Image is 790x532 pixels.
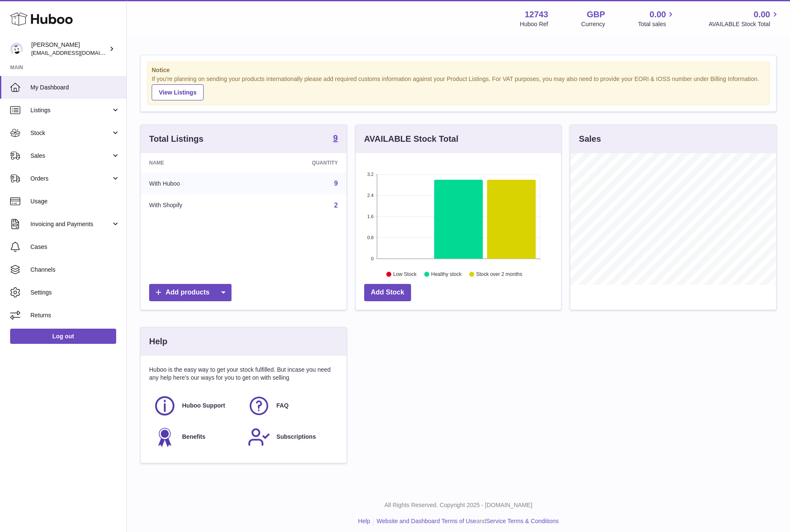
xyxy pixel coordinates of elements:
[486,518,559,524] a: Service Terms & Conditions
[152,84,204,100] a: View Listings
[334,180,338,187] a: 9
[141,194,251,216] td: With Shopify
[153,426,239,448] a: Benefits
[152,75,765,100] div: If you're planning on sending your products internationally please add required customs informati...
[334,202,338,209] a: 2
[30,129,111,137] span: Stock
[367,235,373,240] text: 0.8
[30,220,111,228] span: Invoicing and Payments
[10,43,23,55] img: al@vital-drinks.co.uk
[276,402,289,410] span: FAQ
[30,84,120,92] span: My Dashboard
[367,193,373,198] text: 2.4
[248,394,333,417] a: FAQ
[367,172,373,177] text: 3.2
[364,133,458,145] h3: AVAILABLE Stock Total
[30,289,120,297] span: Settings
[638,20,676,28] span: Total sales
[376,518,476,524] a: Website and Dashboard Terms of Use
[371,256,373,261] text: 0
[393,271,417,277] text: Low Stock
[525,9,548,20] strong: 12743
[708,9,780,28] a: 0.00 AVAILABLE Stock Total
[476,271,522,277] text: Stock over 2 months
[358,518,370,524] a: Help
[367,214,373,219] text: 1.6
[638,9,676,28] a: 0.00 Total sales
[31,41,107,57] div: [PERSON_NAME]
[30,266,120,274] span: Channels
[149,133,204,145] h3: Total Listings
[182,402,225,410] span: Huboo Support
[248,426,333,448] a: Subscriptions
[30,311,120,319] span: Returns
[149,284,232,301] a: Add products
[373,517,558,525] li: and
[333,134,338,142] strong: 9
[149,336,167,347] h3: Help
[31,49,124,56] span: [EMAIL_ADDRESS][DOMAIN_NAME]
[754,9,770,20] span: 0.00
[650,9,666,20] span: 0.00
[149,366,338,382] p: Huboo is the easy way to get your stock fulfilled. But incase you need any help here's our ways f...
[520,20,548,28] div: Huboo Ref
[333,134,338,144] a: 9
[30,106,111,114] span: Listings
[133,501,783,509] p: All Rights Reserved. Copyright 2025 - [DOMAIN_NAME]
[431,271,462,277] text: Healthy stock
[30,243,120,251] span: Cases
[30,152,111,160] span: Sales
[152,66,765,74] strong: Notice
[141,173,251,194] td: With Huboo
[153,394,239,417] a: Huboo Support
[10,329,116,344] a: Log out
[30,175,111,183] span: Orders
[581,20,605,28] div: Currency
[364,284,411,301] a: Add Stock
[182,433,205,441] span: Benefits
[587,9,605,20] strong: GBP
[141,153,251,173] th: Name
[30,197,120,205] span: Usage
[276,433,316,441] span: Subscriptions
[251,153,346,173] th: Quantity
[708,20,780,28] span: AVAILABLE Stock Total
[579,133,601,145] h3: Sales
